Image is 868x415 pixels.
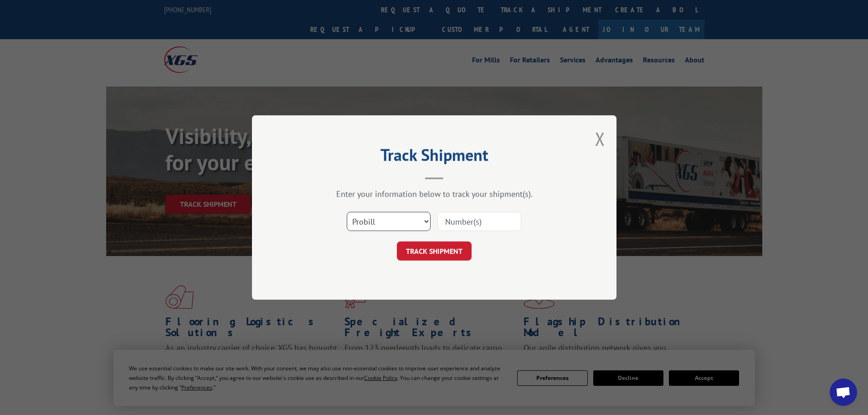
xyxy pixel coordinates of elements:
[298,189,571,199] div: Enter your information below to track your shipment(s).
[437,212,521,231] input: Number(s)
[830,379,857,406] div: Open chat
[595,127,605,151] button: Close modal
[298,149,571,166] h2: Track Shipment
[397,241,472,261] button: TRACK SHIPMENT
